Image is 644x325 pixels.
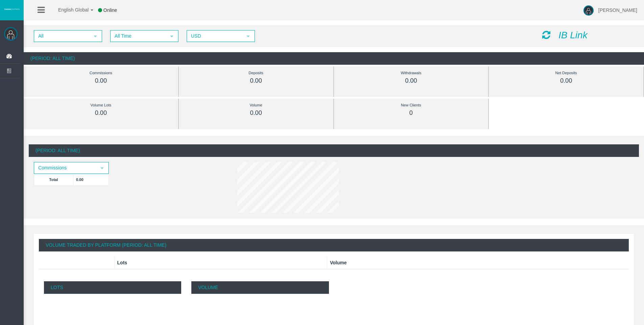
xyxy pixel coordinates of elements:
[245,34,251,39] span: select
[24,52,644,65] div: (Period: All Time)
[598,7,637,13] span: [PERSON_NAME]
[194,69,318,77] div: Deposits
[558,30,588,40] i: IB Link
[194,77,318,85] div: 0.00
[187,31,242,41] span: USD
[34,31,89,41] span: All
[103,7,117,13] span: Online
[327,257,629,269] th: Volume
[39,109,163,117] div: 0.00
[49,7,89,13] span: English Global
[349,109,473,117] div: 0
[73,174,109,185] td: 0.00
[3,8,20,11] img: logo.svg
[34,163,96,173] span: Commissions
[44,281,181,294] p: Lots
[169,34,174,39] span: select
[504,77,628,85] div: 0.00
[504,69,628,77] div: Net Deposits
[34,174,73,185] td: Total
[542,30,550,40] i: Reload Dashboard
[583,5,594,16] img: user-image
[39,77,163,85] div: 0.00
[349,77,473,85] div: 0.00
[39,239,629,251] div: Volume Traded By Platform (Period: All Time)
[349,101,473,109] div: New Clients
[194,109,318,117] div: 0.00
[114,257,327,269] th: Lots
[29,144,639,157] div: (Period: All Time)
[39,69,163,77] div: Commissions
[93,34,98,39] span: select
[99,165,105,171] span: select
[194,101,318,109] div: Volume
[349,69,473,77] div: Withdrawals
[111,31,166,41] span: All Time
[39,101,163,109] div: Volume Lots
[191,281,329,294] p: Volume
